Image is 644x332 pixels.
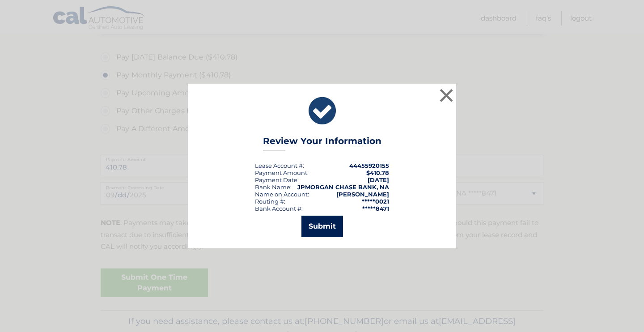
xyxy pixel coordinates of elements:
strong: [PERSON_NAME] [336,191,389,198]
div: Payment Amount: [255,169,309,176]
div: Name on Account: [255,191,309,198]
span: [DATE] [368,176,389,183]
strong: 44455920155 [349,162,389,169]
h3: Review Your Information [263,136,381,151]
button: × [437,86,455,104]
strong: JPMORGAN CHASE BANK, NA [297,183,389,191]
span: Payment Date [255,176,297,183]
span: $410.78 [366,169,389,176]
div: Routing #: [255,198,285,205]
div: Bank Name: [255,183,292,191]
div: Lease Account #: [255,162,304,169]
div: Bank Account #: [255,205,303,212]
button: Submit [301,216,343,237]
div: : [255,176,299,183]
